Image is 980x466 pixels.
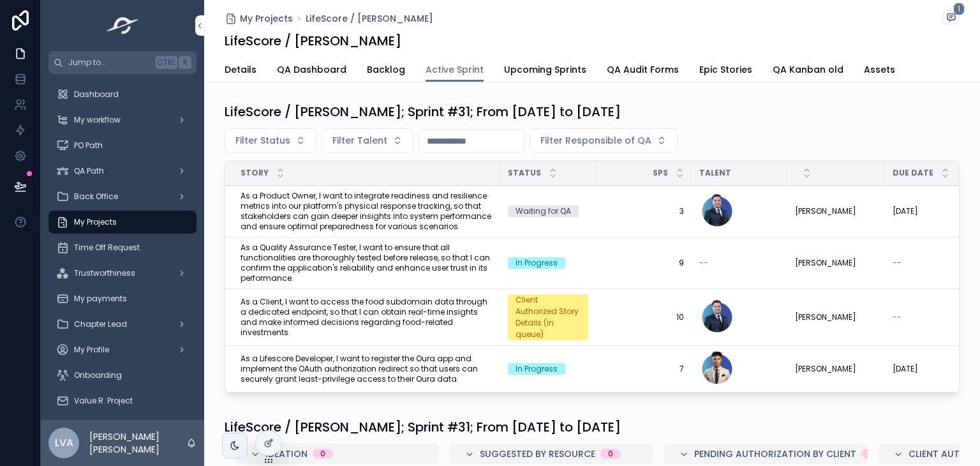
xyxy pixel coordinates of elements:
[48,134,197,157] a: PO Path
[508,294,588,340] a: Client Authorized Story Details (in queue)
[74,192,118,202] span: Back Office
[795,206,856,216] span: [PERSON_NAME]
[48,236,197,259] a: Time Off Request
[530,128,678,153] button: Select Button
[773,63,843,76] span: QA Kanban old
[89,430,186,456] p: [PERSON_NAME] [PERSON_NAME]
[893,206,973,216] a: [DATE]
[795,206,877,216] a: [PERSON_NAME]
[795,312,856,322] span: [PERSON_NAME]
[48,160,197,183] a: QA Path
[48,389,197,412] a: Value R. Project
[604,312,684,322] a: 10
[653,168,668,178] span: SPs
[225,58,256,84] a: Details
[277,58,346,84] a: QA Dashboard
[795,364,856,374] span: [PERSON_NAME]
[225,32,401,50] h1: LifeScore / [PERSON_NAME]
[74,370,122,380] span: Onboarding
[699,258,780,268] a: --
[508,168,541,178] span: Status
[773,58,843,84] a: QA Kanban old
[893,364,918,374] span: [DATE]
[74,140,103,151] span: PO Path
[74,243,140,253] span: Time Off Request
[516,363,558,375] div: In Progress
[504,58,586,84] a: Upcoming Sprints
[225,12,293,25] a: My Projects
[604,364,684,374] a: 7
[306,12,433,25] a: LifeScore / [PERSON_NAME]
[322,128,413,153] button: Select Button
[893,258,973,268] a: --
[893,206,918,216] span: [DATE]
[504,63,586,76] span: Upcoming Sprints
[480,447,595,460] span: Suggested by Resource
[74,115,121,125] span: My workflow
[795,364,877,374] a: [PERSON_NAME]
[241,243,493,283] a: As a Quality Assurance Tester, I want to ensure that all functionalities are thoroughly tested be...
[893,312,902,322] span: --
[68,57,151,68] span: Jump to...
[943,10,960,27] button: 1
[225,418,621,436] h1: LifeScore / [PERSON_NAME]; Sprint #31; From [DATE] to [DATE]
[607,58,679,84] a: QA Audit Forms
[795,258,856,268] span: [PERSON_NAME]
[48,364,197,387] a: Onboarding
[55,435,73,451] span: LVA
[74,89,119,100] span: Dashboard
[795,312,877,322] a: [PERSON_NAME]
[699,258,708,268] span: --
[180,57,190,68] span: K
[516,294,581,340] div: Client Authorized Story Details (in queue)
[48,211,197,234] a: My Projects
[241,297,493,338] span: As a Client, I want to access the food subdomain data through a dedicated endpoint, so that I can...
[74,396,133,406] span: Value R. Project
[48,287,197,310] a: My payments
[893,312,973,322] a: --
[277,63,346,76] span: QA Dashboard
[320,449,325,459] div: 0
[41,74,204,420] div: scrollable content
[608,449,613,459] div: 0
[74,294,127,304] span: My payments
[426,58,484,82] a: Active Sprint
[604,206,684,216] a: 3
[48,51,197,74] button: Jump to...CtrlK
[48,338,197,361] a: My Profile
[48,262,197,285] a: Trustworthiness
[265,447,308,460] span: Ideation
[235,134,290,147] span: Filter Status
[694,447,856,460] span: Pending Authorization by Client
[48,313,197,336] a: Chapter Lead
[607,63,679,76] span: QA Audit Forms
[225,103,621,121] h1: LifeScore / [PERSON_NAME]; Sprint #31; From [DATE] to [DATE]
[516,257,558,269] div: In Progress
[699,168,731,178] span: Talent
[74,319,127,329] span: Chapter Lead
[332,134,387,147] span: Filter Talent
[48,83,197,106] a: Dashboard
[241,168,269,178] span: Story
[240,12,293,25] span: My Projects
[241,191,493,232] a: As a Product Owner, I want to integrate readiness and resilience metrics into our platform's phys...
[225,63,256,76] span: Details
[604,258,684,268] a: 9
[48,109,197,132] a: My workflow
[893,168,933,178] span: Due Date
[74,166,104,176] span: QA Path
[241,354,493,384] a: As a Lifescore Developer, I want to register the Oura app and implement the OAuth authorization r...
[225,128,316,153] button: Select Button
[74,268,135,278] span: Trustworthiness
[156,56,177,69] span: Ctrl
[367,63,405,76] span: Backlog
[367,58,405,84] a: Backlog
[48,185,197,208] a: Back Office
